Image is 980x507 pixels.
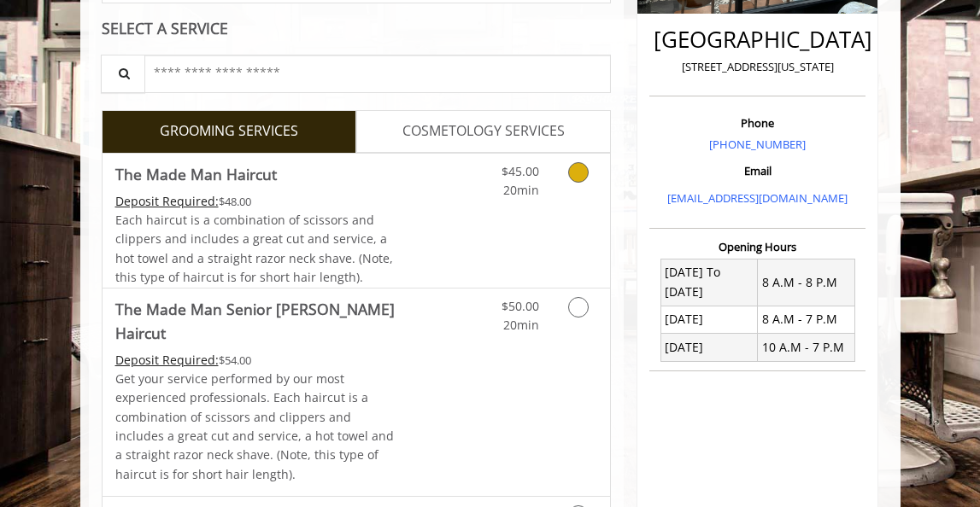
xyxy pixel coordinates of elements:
[654,165,861,177] h3: Email
[503,317,539,333] span: 20min
[654,117,861,129] h3: Phone
[115,352,219,368] span: This service needs some Advance to be paid before we block your appointment
[160,120,298,143] span: GROOMING SERVICES
[502,298,539,314] span: $50.00
[649,241,866,253] h3: Opening Hours
[503,182,539,198] span: 20min
[115,212,393,285] span: Each haircut is a combination of scissors and clippers and includes a great cut and service, a ho...
[502,163,539,179] span: $45.00
[758,259,854,306] td: 8 A.M - 8 P.M
[758,306,854,333] td: 8 A.M - 7 P.M
[654,27,861,52] h2: [GEOGRAPHIC_DATA]
[115,193,219,209] span: This service needs some Advance to be paid before we block your appointment
[660,306,757,333] td: [DATE]
[667,190,848,206] a: [EMAIL_ADDRESS][DOMAIN_NAME]
[660,259,757,306] td: [DATE] To [DATE]
[102,20,612,37] div: SELECT A SERVICE
[115,162,277,186] b: The Made Man Haircut
[115,351,399,370] div: $54.00
[115,370,399,484] p: Get your service performed by our most experienced professionals. Each haircut is a combination o...
[101,55,145,93] button: Service Search
[115,192,399,211] div: $48.00
[709,137,806,152] a: [PHONE_NUMBER]
[660,334,757,361] td: [DATE]
[115,297,399,345] b: The Made Man Senior [PERSON_NAME] Haircut
[402,120,565,143] span: COSMETOLOGY SERVICES
[758,334,854,361] td: 10 A.M - 7 P.M
[654,58,861,76] p: [STREET_ADDRESS][US_STATE]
